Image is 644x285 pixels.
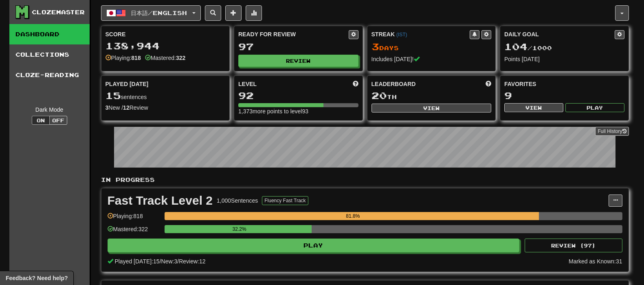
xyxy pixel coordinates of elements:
div: 97 [238,42,358,52]
p: In Progress [101,176,629,184]
button: Off [49,116,67,125]
span: / 1000 [504,44,552,51]
div: Mastered: 322 [108,225,160,239]
span: / [177,258,179,265]
div: 92 [238,91,358,101]
span: Played [DATE] [106,80,149,88]
span: New: 3 [161,258,178,265]
button: View [504,103,563,112]
div: Favorites [504,80,624,88]
div: Day s [371,42,492,52]
a: (IST) [396,32,407,38]
div: 1,000 Sentences [217,197,258,205]
button: Add sentence to collection [225,5,242,21]
strong: 3 [106,104,109,111]
div: 1,373 more points to level 93 [238,107,358,115]
button: Review (97) [525,239,622,252]
div: Daily Goal [504,30,615,39]
button: Search sentences [205,5,221,21]
span: 日本語 / English [131,9,187,16]
div: sentences [106,91,226,101]
div: 81.8% [167,212,539,220]
div: Score [106,30,226,38]
button: Review [238,55,358,67]
span: Open feedback widget [6,274,68,282]
strong: 818 [131,55,141,61]
span: Review: 12 [179,258,205,265]
span: 15 [106,90,121,101]
div: Includes [DATE]! [371,55,492,63]
div: Clozemaster [32,8,85,16]
button: Play [565,103,624,112]
span: 3 [371,41,379,52]
div: Streak [371,30,470,38]
span: Level [238,80,257,88]
div: Mastered: [145,54,186,62]
button: Play [108,239,520,252]
div: Marked as Known: 31 [569,257,622,265]
div: Playing: [106,54,141,62]
div: Playing: 818 [108,212,160,225]
button: View [371,104,492,113]
span: 20 [371,90,387,101]
div: Points [DATE] [504,55,624,63]
a: Full History [595,127,629,136]
a: Cloze-Reading [9,65,90,85]
div: Ready for Review [238,30,349,38]
span: 104 [504,41,528,52]
span: Played [DATE]: 15 [114,258,159,265]
button: More stats [246,5,262,21]
strong: 12 [123,104,130,111]
a: Collections [9,44,90,65]
button: 日本語/English [101,5,201,21]
div: New / Review [106,104,226,112]
span: Score more points to level up [353,80,358,88]
div: 32.2% [167,225,312,233]
span: / [160,258,161,265]
button: On [32,116,50,125]
div: 9 [504,91,624,101]
a: Dashboard [9,24,90,44]
span: Leaderboard [371,80,416,88]
div: 138,944 [106,41,226,51]
strong: 322 [176,55,185,61]
div: Dark Mode [15,106,84,114]
span: This week in points, UTC [486,80,491,88]
button: Fluency Fast Track [262,196,308,205]
div: Fast Track Level 2 [108,194,213,207]
div: th [371,91,492,101]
